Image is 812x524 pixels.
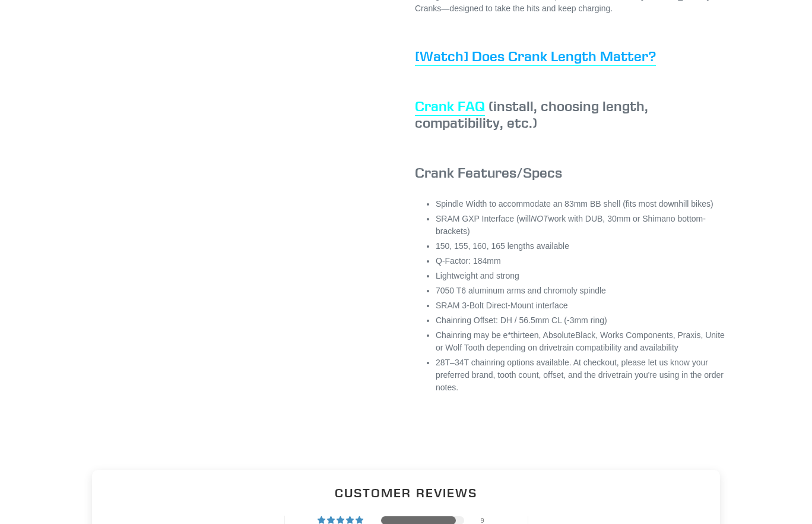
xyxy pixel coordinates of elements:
li: 28T–34T chainring options available. At checkout, please let us know your preferred brand, tooth ... [436,356,729,394]
li: Chainring may be e*thirteen, AbsoluteBlack, Works Components, Praxis, Unite or Wolf Tooth dependi... [436,329,729,354]
em: NOT [531,214,548,223]
h3: Crank Features/Specs [415,164,729,181]
a: Crank FAQ [415,97,485,116]
h3: (install, choosing length, compatibility, etc.) [415,97,729,132]
li: Q-Factor: 184mm [436,255,729,267]
li: 7050 T6 aluminum arms and chromoly spindle [436,285,729,297]
a: [Watch] Does Crank Length Matter? [415,47,656,66]
li: Lightweight and strong [436,270,729,282]
span: [Watch] Does Crank Length Matter? [415,47,656,65]
li: SRAM GXP Interface (will work with DUB, 30mm or Shimano bottom-brackets) [436,213,729,238]
li: 150, 155, 160, 165 lengths available [436,240,729,252]
h2: Customer Reviews [101,484,710,501]
li: Chainring Offset: DH / 56.5mm CL (-3mm ring) [436,314,729,327]
li: SRAM 3-Bolt Direct-Mount interface [436,299,729,312]
li: Spindle Width to accommodate an 83mm BB shell (fits most downhill bikes) [436,198,729,210]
